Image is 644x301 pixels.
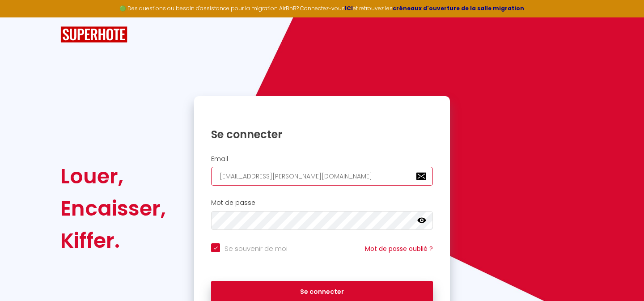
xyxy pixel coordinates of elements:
[345,4,353,12] a: ICI
[60,225,166,257] div: Kiffer.
[60,192,166,225] div: Encaisser,
[211,167,433,186] input: Ton Email
[211,127,433,141] h1: Se connecter
[211,199,433,207] h2: Mot de passe
[60,160,166,192] div: Louer,
[365,244,433,253] a: Mot de passe oublié ?
[393,4,524,12] a: créneaux d'ouverture de la salle migration
[60,26,127,43] img: SuperHote logo
[211,155,433,163] h2: Email
[7,4,34,30] button: Ouvrir le widget de chat LiveChat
